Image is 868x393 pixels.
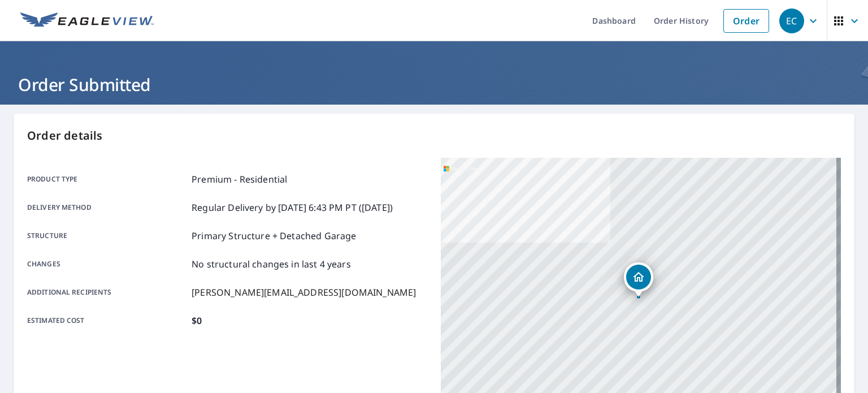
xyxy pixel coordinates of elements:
[20,12,154,29] img: EV Logo
[27,127,841,144] p: Order details
[27,257,187,271] p: Changes
[779,8,804,33] div: EC
[192,172,287,186] p: Premium - Residential
[723,9,769,33] a: Order
[14,73,854,96] h1: Order Submitted
[27,172,187,186] p: Product type
[192,257,351,271] p: No structural changes in last 4 years
[192,201,393,214] p: Regular Delivery by [DATE] 6:43 PM PT ([DATE])
[27,314,187,327] p: Estimated cost
[624,262,653,297] div: Dropped pin, building 1, Residential property, 200 Arrowhead Dr Burleson, TX 76028
[27,201,187,214] p: Delivery method
[192,314,202,327] p: $0
[27,286,187,299] p: Additional recipients
[192,229,356,243] p: Primary Structure + Detached Garage
[192,286,416,299] p: [PERSON_NAME][EMAIL_ADDRESS][DOMAIN_NAME]
[27,229,187,243] p: Structure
